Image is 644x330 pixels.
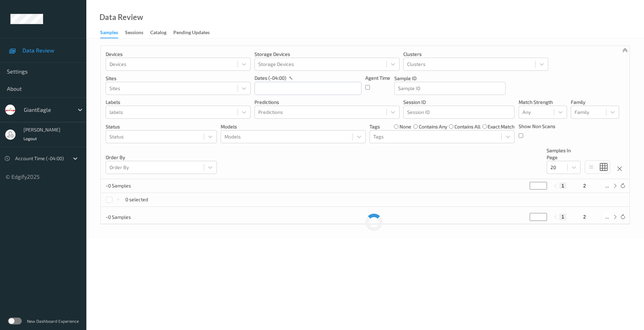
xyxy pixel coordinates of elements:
[221,123,366,130] p: Models
[106,123,217,130] p: Status
[559,183,566,189] button: 1
[400,123,411,130] label: none
[150,29,166,38] div: Catalog
[419,123,447,130] label: contains any
[603,214,611,220] button: ...
[403,51,548,58] p: Clusters
[106,154,217,161] p: Order By
[254,75,286,81] p: dates (-04:00)
[106,51,251,58] p: Devices
[125,29,143,38] div: Sessions
[106,182,157,189] p: ~0 Samples
[99,14,143,21] div: Data Review
[403,99,515,106] p: Session ID
[100,29,118,38] div: Samples
[365,75,390,81] p: Agent Time
[125,28,150,38] a: Sessions
[100,28,125,38] a: Samples
[547,147,580,161] p: Samples In Page
[173,28,217,38] a: Pending Updates
[106,99,251,106] p: labels
[254,99,400,106] p: Predictions
[488,123,515,130] label: exact match
[519,123,555,130] p: Show Non Scans
[254,51,400,58] p: Storage Devices
[173,29,210,38] div: Pending Updates
[106,75,251,82] p: Sites
[150,28,173,38] a: Catalog
[519,99,567,106] p: Match Strength
[454,123,480,130] label: contains all
[571,99,619,106] p: Family
[603,183,611,189] button: ...
[559,214,566,220] button: 1
[394,75,506,82] p: Sample ID
[581,214,588,220] button: 2
[106,214,157,221] p: ~0 Samples
[369,123,380,130] p: Tags
[581,183,588,189] button: 2
[125,196,148,203] p: 0 selected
